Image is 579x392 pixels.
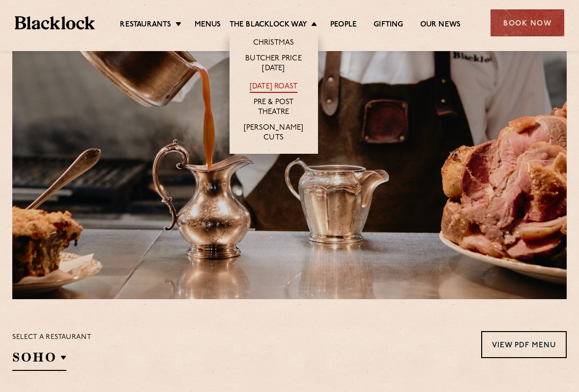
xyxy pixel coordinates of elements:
a: Christmas [253,38,294,49]
a: [PERSON_NAME] Cuts [239,123,308,144]
div: Book Now [491,9,564,36]
a: Restaurants [120,20,171,31]
a: [DATE] Roast [250,82,297,93]
p: Select a restaurant [12,331,91,344]
a: Butcher Price [DATE] [239,54,308,75]
a: Menus [195,20,221,31]
h2: SOHO [12,349,66,371]
a: Pre & Post Theatre [239,98,308,118]
a: Gifting [374,20,403,31]
a: The Blacklock Way [230,20,307,31]
a: People [330,20,357,31]
a: View PDF Menu [481,331,567,358]
img: BL_Textured_Logo-footer-cropped.svg [15,16,95,30]
a: Our News [420,20,461,31]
